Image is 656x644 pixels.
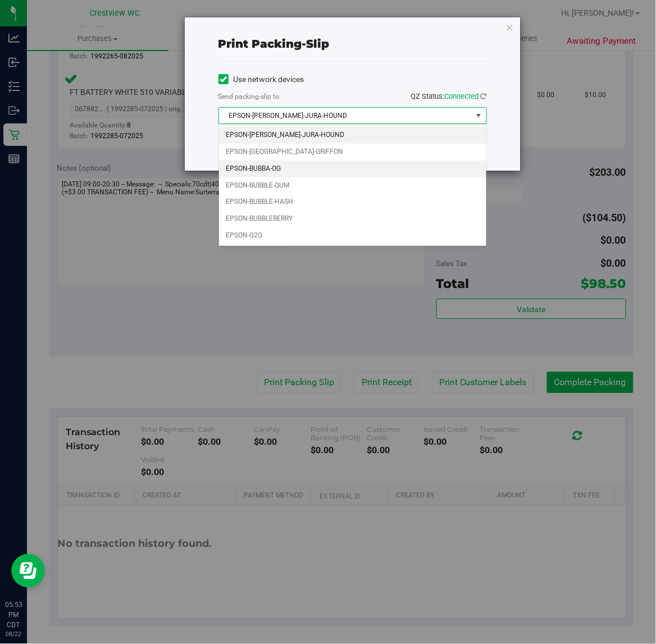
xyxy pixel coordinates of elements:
[11,554,45,588] iframe: Resource center
[472,108,486,124] span: select
[219,177,486,194] li: EPSON-BUBBLE-GUM
[218,74,304,85] label: Use network devices
[218,37,330,51] span: Print packing-slip
[445,92,479,101] span: Connected
[219,227,486,244] li: EPSON-G2G
[219,144,486,161] li: EPSON-[GEOGRAPHIC_DATA]-GRIFFON
[218,92,281,102] label: Send packing-slip to:
[219,211,486,227] li: EPSON-BUBBLEBERRY
[411,92,487,101] span: QZ Status:
[219,194,486,211] li: EPSON-BUBBLE-HASH
[219,127,486,144] li: EPSON-[PERSON_NAME]-JURA-HOUND
[219,108,472,124] span: EPSON-[PERSON_NAME]-JURA-HOUND
[219,161,486,177] li: EPSON-BUBBA-OG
